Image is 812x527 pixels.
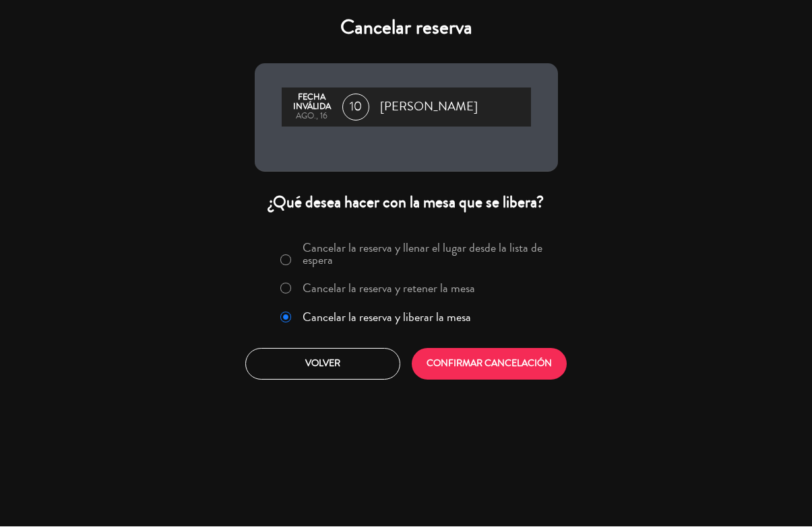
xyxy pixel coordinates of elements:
[303,242,549,267] label: Cancelar la reserva y llenar el lugar desde la lista de espera
[255,16,558,40] h4: Cancelar reserva
[245,349,400,380] button: Volver
[288,112,336,122] div: ago., 16
[380,98,478,118] span: [PERSON_NAME]
[412,349,567,380] button: CONFIRMAR CANCELACIÓN
[303,312,471,324] label: Cancelar la reserva y liberar la mesa
[303,283,475,295] label: Cancelar la reserva y retener la mesa
[342,94,369,121] span: 10
[255,192,558,213] div: ¿Qué desea hacer con la mesa que se libera?
[288,94,336,112] div: Fecha inválida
